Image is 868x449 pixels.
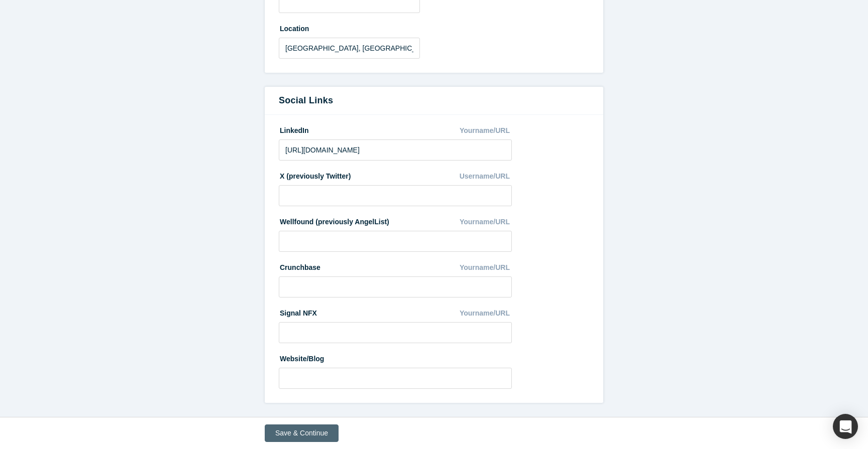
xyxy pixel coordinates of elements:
[279,350,324,364] label: Website/Blog
[460,259,512,276] div: Yourname/URL
[279,20,589,34] label: Location
[279,305,317,319] label: Signal NFX
[279,94,589,107] h3: Social Links
[279,122,309,136] label: LinkedIn
[279,168,351,182] label: X (previously Twitter)
[265,424,339,442] button: Save & Continue
[460,213,512,231] div: Yourname/URL
[279,213,389,227] label: Wellfound (previously AngelList)
[460,305,512,322] div: Yourname/URL
[460,122,512,139] div: Yourname/URL
[460,168,512,185] div: Username/URL
[279,259,320,273] label: Crunchbase
[279,38,420,59] input: Enter a location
